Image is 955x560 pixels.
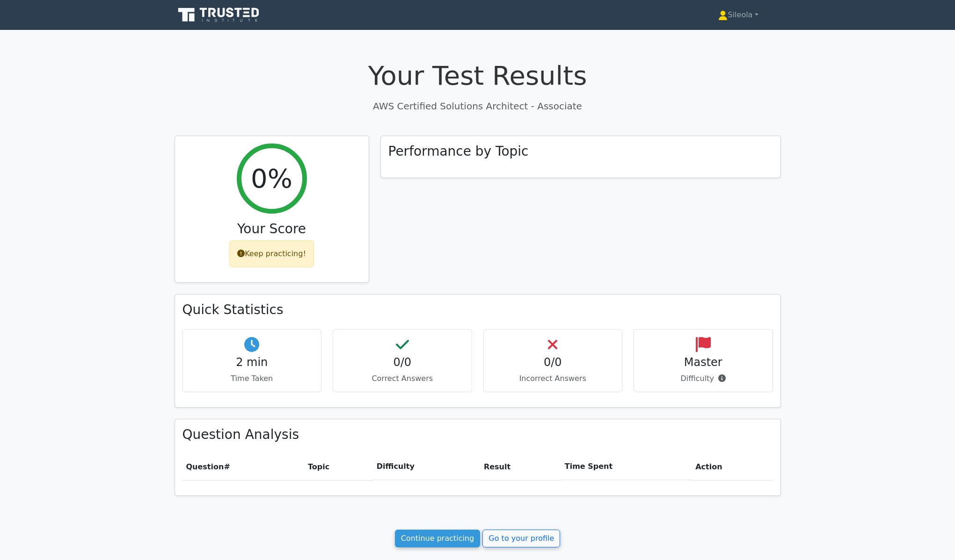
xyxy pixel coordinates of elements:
[696,6,780,24] a: Sileola
[182,221,361,237] h3: Your Score
[395,530,481,547] a: Continue practicing
[482,530,560,547] a: Go to your profile
[175,99,781,113] p: AWS Certified Solutions Architect - Associate
[642,356,765,369] h4: Master
[182,302,773,318] h3: Quick Statistics
[190,356,314,369] h4: 2 min
[190,373,314,384] p: Time Taken
[491,373,615,384] p: Incorrect Answers
[304,453,373,480] th: Topic
[561,453,692,480] th: Time Spent
[251,163,292,194] h2: 0%
[480,453,561,480] th: Result
[388,144,529,159] h3: Performance by Topic
[175,60,781,91] h1: Your Test Results
[229,240,314,267] div: Keep practicing!
[341,356,464,369] h4: 0/0
[491,356,615,369] h4: 0/0
[642,373,765,384] p: Difficulty
[341,373,464,384] p: Correct Answers
[182,453,304,480] th: #
[182,427,773,443] h3: Question Analysis
[186,462,224,471] span: Question
[373,453,480,480] th: Difficulty
[692,453,773,480] th: Action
